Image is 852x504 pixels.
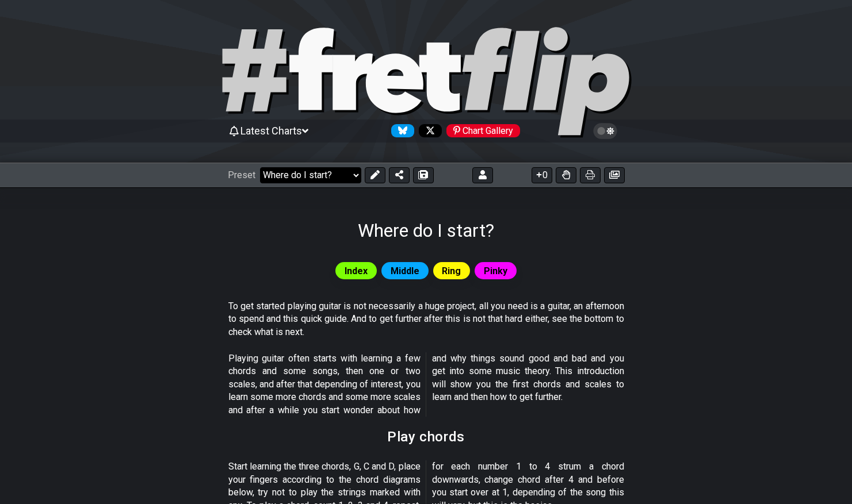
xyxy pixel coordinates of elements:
span: Toggle light / dark theme [599,126,612,136]
span: Index [345,263,368,279]
button: Share Preset [389,167,410,183]
select: Preset [260,167,361,183]
button: Logout [472,167,493,183]
span: Pinky [484,263,507,279]
a: #fretflip at Pinterest [442,124,520,137]
span: Middle [391,263,419,279]
button: Print [580,167,601,183]
span: Latest Charts [240,125,302,137]
h1: Where do I start? [358,220,494,241]
button: Save As (makes a copy) [413,167,434,183]
p: To get started playing guitar is not necessarily a huge project, all you need is a guitar, an aft... [228,300,624,338]
button: 0 [532,167,552,183]
p: Playing guitar often starts with learning a few chords and some songs, then one or two scales, an... [228,352,624,417]
button: Edit Preset [365,167,385,183]
button: Create image [604,167,625,183]
a: Follow #fretflip at Bluesky [387,124,414,137]
div: Chart Gallery [446,124,520,137]
a: Follow #fretflip at X [414,124,442,137]
h2: Play chords [387,430,465,443]
span: Preset [228,170,255,180]
button: Toggle Dexterity for all fretkits [556,167,576,183]
span: Ring [442,263,461,279]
